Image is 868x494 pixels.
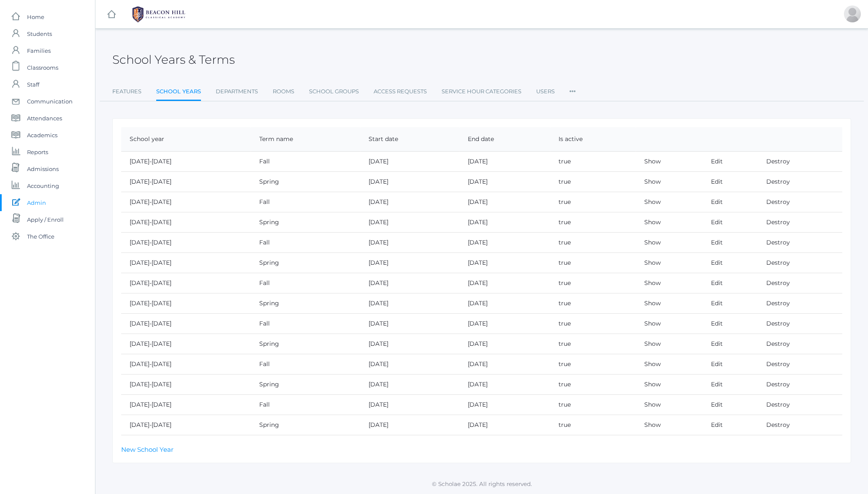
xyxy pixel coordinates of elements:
td: [DATE] [360,212,459,233]
th: Term name [251,127,361,152]
td: Spring [251,375,361,395]
a: Edit [711,320,723,327]
td: Spring [251,253,361,273]
a: Show [644,340,661,347]
a: Show [644,299,661,307]
td: [DATE] [360,233,459,253]
td: Fall [251,395,361,415]
span: Admissions [27,160,59,177]
a: Access Requests [374,83,427,100]
img: BHCALogos-05-308ed15e86a5a0abce9b8dd61676a3503ac9727e845dece92d48e8588c001991.png [127,4,190,25]
td: [DATE] [360,192,459,212]
td: [DATE] [360,354,459,375]
td: [DATE] [459,212,550,233]
td: [DATE]-[DATE] [121,152,251,172]
td: Spring [251,172,361,192]
td: [DATE] [459,192,550,212]
a: Show [644,218,661,226]
td: [DATE] [459,233,550,253]
a: Edit [711,299,723,307]
a: Service Hour Categories [442,83,521,100]
td: true [550,192,636,212]
span: Communication [27,93,73,110]
td: Fall [251,273,361,293]
span: Families [27,42,51,59]
a: Show [644,380,661,388]
td: [DATE]-[DATE] [121,172,251,192]
td: true [550,172,636,192]
td: [DATE] [459,172,550,192]
a: Edit [711,239,723,246]
td: [DATE] [360,375,459,395]
td: true [550,334,636,354]
td: [DATE] [360,152,459,172]
a: Destroy [766,320,790,327]
a: Edit [711,421,723,429]
td: [DATE]-[DATE] [121,253,251,273]
td: [DATE]-[DATE] [121,354,251,375]
a: Users [536,83,555,100]
td: [DATE]-[DATE] [121,273,251,293]
div: Jason Roberts [844,5,861,22]
td: true [550,375,636,395]
h2: School Years & Terms [112,53,235,66]
span: Accounting [27,177,59,194]
a: Destroy [766,380,790,388]
a: Departments [216,83,258,100]
td: [DATE] [459,375,550,395]
span: Students [27,25,52,42]
td: [DATE]-[DATE] [121,192,251,212]
th: Start date [360,127,459,152]
td: true [550,314,636,334]
td: [DATE] [360,273,459,293]
td: Fall [251,192,361,212]
td: true [550,354,636,375]
td: Fall [251,354,361,375]
td: Spring [251,415,361,435]
td: [DATE] [459,253,550,273]
a: School Years [156,83,201,101]
td: [DATE] [459,314,550,334]
td: Spring [251,293,361,314]
td: [DATE]-[DATE] [121,314,251,334]
td: true [550,233,636,253]
td: [DATE] [360,415,459,435]
td: Fall [251,233,361,253]
td: [DATE]-[DATE] [121,334,251,354]
span: Admin [27,194,46,211]
a: Edit [711,360,723,368]
td: [DATE] [360,172,459,192]
td: [DATE] [459,334,550,354]
td: [DATE]-[DATE] [121,233,251,253]
td: true [550,253,636,273]
td: [DATE] [459,415,550,435]
td: true [550,293,636,314]
a: Destroy [766,421,790,429]
a: Show [644,259,661,266]
a: Edit [711,380,723,388]
a: School Groups [309,83,359,100]
a: Edit [711,259,723,266]
a: Edit [711,218,723,226]
a: Show [644,401,661,408]
td: [DATE] [360,395,459,415]
span: Staff [27,76,39,93]
td: [DATE]-[DATE] [121,293,251,314]
td: [DATE]-[DATE] [121,375,251,395]
td: true [550,152,636,172]
span: Academics [27,127,57,144]
a: Rooms [273,83,294,100]
td: true [550,273,636,293]
td: Spring [251,334,361,354]
td: [DATE] [459,152,550,172]
a: Edit [711,401,723,408]
td: [DATE]-[DATE] [121,395,251,415]
span: Home [27,8,44,25]
a: Show [644,360,661,368]
a: Destroy [766,178,790,185]
a: Destroy [766,401,790,408]
a: Show [644,239,661,246]
a: Show [644,157,661,165]
td: [DATE]-[DATE] [121,212,251,233]
a: Destroy [766,340,790,347]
